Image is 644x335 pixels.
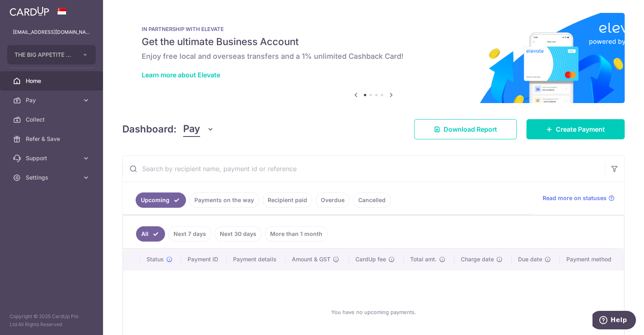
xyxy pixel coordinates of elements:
[181,249,227,270] th: Payment ID
[147,255,164,263] span: Status
[14,51,74,59] span: THE BIG APPETITE COMPANY PTE LTD
[26,96,79,104] span: Pay
[142,52,605,61] h6: Enjoy free local and overseas transfers and a 1% unlimited Cashback Card!
[410,255,437,263] span: Total amt.
[7,45,96,64] button: THE BIG APPETITE COMPANY PTE LTD
[26,77,79,85] span: Home
[10,6,49,16] img: CardUp
[142,26,605,32] p: IN PARTNERSHIP WITH ELEVATE
[26,154,79,162] span: Support
[265,226,328,242] a: More than 1 month
[189,192,259,208] a: Payments on the way
[183,122,214,137] button: Pay
[556,124,605,134] span: Create Payment
[592,311,636,331] iframe: Opens a widget where you can find more information
[444,124,497,134] span: Download Report
[142,71,220,79] a: Learn more about Elevate
[292,255,330,263] span: Amount & GST
[136,226,165,242] a: All
[123,156,605,182] input: Search by recipient name, payment id or reference
[560,249,624,270] th: Payment method
[26,174,79,182] span: Settings
[13,28,90,36] p: [EMAIL_ADDRESS][DOMAIN_NAME]
[215,226,262,242] a: Next 30 days
[461,255,494,263] span: Charge date
[26,116,79,124] span: Collect
[183,122,200,137] span: Pay
[168,226,211,242] a: Next 7 days
[26,135,79,143] span: Refer & Save
[316,192,350,208] a: Overdue
[122,122,177,136] h4: Dashboard:
[526,119,625,139] a: Create Payment
[142,35,605,48] h5: Get the ultimate Business Account
[543,194,615,202] a: Read more on statuses
[122,13,625,103] img: Renovation banner
[227,249,286,270] th: Payment details
[353,192,391,208] a: Cancelled
[355,255,386,263] span: CardUp fee
[518,255,542,263] span: Due date
[414,119,517,139] a: Download Report
[543,194,607,202] span: Read more on statuses
[262,192,312,208] a: Recipient paid
[136,192,186,208] a: Upcoming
